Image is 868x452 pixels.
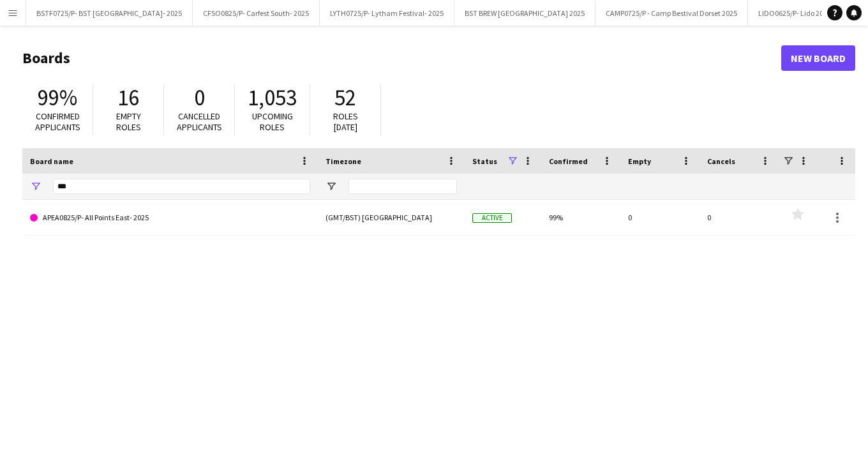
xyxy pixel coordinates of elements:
[194,84,205,112] span: 0
[30,200,310,236] a: APEA0825/P- All Points East- 2025
[334,84,356,112] span: 52
[22,49,781,68] h1: Boards
[177,110,222,133] span: Cancelled applicants
[53,179,310,194] input: Board name Filter Input
[26,1,193,26] button: BSTF0725/P- BST [GEOGRAPHIC_DATA]- 2025
[117,84,139,112] span: 16
[38,84,77,112] span: 99%
[35,110,80,133] span: Confirmed applicants
[318,200,465,235] div: (GMT/BST) [GEOGRAPHIC_DATA]
[252,110,293,133] span: Upcoming roles
[700,200,779,235] div: 0
[707,156,735,166] span: Cancels
[541,200,620,235] div: 99%
[472,156,497,166] span: Status
[549,156,588,166] span: Confirmed
[325,181,337,192] button: Open Filter Menu
[595,1,748,26] button: CAMP0725/P - Camp Bestival Dorset 2025
[454,1,595,26] button: BST BREW [GEOGRAPHIC_DATA] 2025
[748,1,842,26] button: LIDO0625/P- Lido 2025
[620,200,700,235] div: 0
[248,84,297,112] span: 1,053
[193,1,320,26] button: CFSO0825/P- Carfest South- 2025
[333,110,358,133] span: Roles [DATE]
[472,213,512,223] span: Active
[116,110,141,133] span: Empty roles
[781,45,855,71] a: New Board
[325,156,361,166] span: Timezone
[348,179,457,194] input: Timezone Filter Input
[30,156,73,166] span: Board name
[628,156,651,166] span: Empty
[30,181,41,192] button: Open Filter Menu
[320,1,454,26] button: LYTH0725/P- Lytham Festival- 2025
